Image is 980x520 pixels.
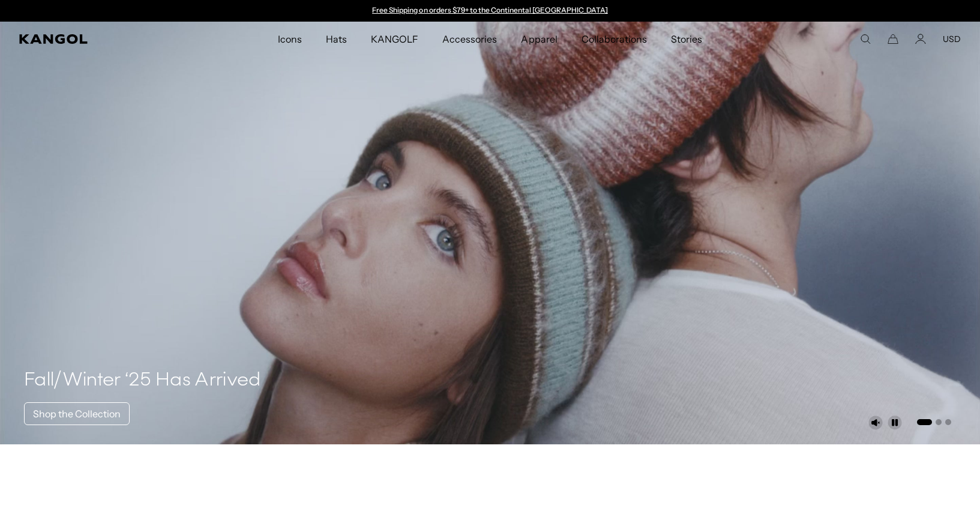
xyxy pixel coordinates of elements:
span: Collaborations [582,22,647,56]
span: Stories [671,22,702,56]
div: Announcement [367,6,614,16]
a: Shop the Collection [24,402,130,425]
a: Kangol [19,34,184,44]
a: KANGOLF [359,22,430,56]
button: Go to slide 2 [936,419,942,425]
button: Go to slide 1 [917,419,932,425]
slideshow-component: Announcement bar [367,6,614,16]
a: Icons [266,22,314,56]
button: Cart [888,34,898,44]
div: 1 of 2 [367,6,614,16]
h4: Fall/Winter ‘25 Has Arrived [24,369,261,393]
a: Hats [314,22,359,56]
summary: Search here [860,34,871,44]
button: USD [943,34,961,44]
button: Pause [888,416,902,430]
span: Hats [326,22,347,56]
span: Accessories [442,22,497,56]
a: Account [915,34,926,44]
a: Collaborations [570,22,659,56]
button: Unmute [868,416,883,430]
span: Apparel [521,22,557,56]
a: Apparel [509,22,569,56]
span: KANGOLF [371,22,418,56]
a: Accessories [430,22,509,56]
button: Go to slide 3 [945,419,951,425]
span: Icons [278,22,302,56]
a: Stories [659,22,714,56]
a: Free Shipping on orders $79+ to the Continental [GEOGRAPHIC_DATA] [372,5,608,14]
ul: Select a slide to show [916,417,951,426]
